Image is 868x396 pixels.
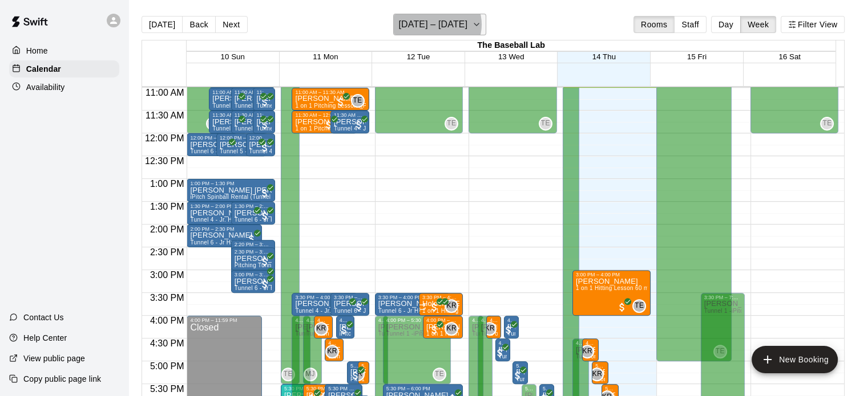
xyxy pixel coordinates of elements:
div: 4:00 PM – 11:59 PM [190,317,258,323]
div: Kevin Reeves [325,345,339,358]
div: Tyler Eckberg [351,94,365,108]
p: View public page [23,353,85,364]
span: Tunnel 6 - Jr Hack Attack Rental (Baseball OR Softball) [256,125,406,132]
span: Tunnel 6 - Jr Hack Attack Rental (Baseball OR Softball) [235,103,385,109]
span: 1:00 PM [147,179,187,189]
span: All customers have paid [341,301,353,313]
button: 11 Mon [313,52,338,61]
span: iPitch Spinball Rental (Tunnel 1) [190,194,277,200]
span: Tunnel 4 - Jr. Hack Attack, Youth [GEOGRAPHIC_DATA] [295,308,448,314]
div: Mike Jacobs [304,368,317,381]
span: TE [447,118,456,129]
div: 3:00 PM – 4:00 PM [576,272,647,277]
div: 11:00 AM – 11:30 AM: Mitch Pope [253,88,275,111]
div: 3:30 PM – 4:00 PM: Kevin Will [330,293,369,316]
div: 4:30 PM – 5:00 PM [328,340,340,346]
div: 1:30 PM – 2:00 PM [235,203,272,209]
div: 11:30 AM – 12:00 PM: Oliver Smalley [292,111,357,133]
span: TE [208,118,217,129]
span: Kevin Reeves [330,345,339,358]
div: 2:30 PM – 3:00 PM [235,249,272,255]
span: All customers have paid [221,142,232,153]
span: 12:00 PM [142,133,187,143]
div: 1:30 PM – 2:00 PM: Greg Mansfield [231,202,275,224]
span: All customers have paid [252,119,264,130]
span: Tunnel 4 - Jr. Hack Attack, Youth [GEOGRAPHIC_DATA] [256,103,409,109]
div: 5:30 PM – 6:00 PM [386,386,460,391]
span: All customers have paid [246,210,257,222]
span: TE [635,300,644,312]
div: 4:30 PM – 5:00 PM: Luke Briley [325,338,344,361]
div: Tyler Eckberg [445,117,458,130]
span: MJ [305,369,315,380]
div: 4:00 PM – 8:00 PM [378,317,385,323]
span: KR [446,300,456,312]
div: 3:00 PM – 4:00 PM: RJ Holtgraves [572,270,651,316]
div: 3:30 PM – 4:00 PM: 1 on 1 Hitting Lesson (Kevin Reeves) [419,293,463,316]
span: 4:00 PM [147,316,187,325]
div: 3:30 PM – 4:00 PM [422,295,459,300]
button: Week [740,16,776,33]
div: 4:30 PM – 5:00 PM: Rowan LeDuff [582,338,599,361]
div: Kevin Reeves [483,322,496,336]
div: 4:00 PM – 4:30 PM [507,317,515,323]
div: Tyler Eckberg [433,368,446,381]
div: 11:30 AM – 12:00 PM: Tunnel 4 - Jr. Hack Attack, Youth Pitching Mound [231,111,269,133]
div: 5:00 PM – 5:30 PM [516,363,524,369]
span: All customers have paid [616,301,628,313]
span: Tunnel 6 - Jr Hack Attack Rental (Baseball OR Softball) [190,148,340,154]
span: Kevin Reeves [595,368,604,381]
span: All customers have paid [231,96,242,108]
div: 4:00 PM – 4:30 PM [317,317,329,323]
div: Kevin Reeves [314,322,328,336]
span: KR [446,323,456,334]
div: 2:20 PM – 3:20 PM: iHack Attack Tunnel Rental (Tunnel 3) [231,240,275,285]
span: All customers have paid [231,119,242,130]
span: 1 on 1 Hitting Lesson 60 minutes ([PERSON_NAME]) [576,285,720,291]
div: 11:30 AM – 12:00 PM [334,112,366,118]
button: Day [711,16,741,33]
span: 12:30 PM [142,156,187,166]
div: Kevin Reeves [590,368,604,381]
span: Pitching Tunnel Rental (Tunnel 2) [235,262,325,268]
span: 12 Tue [407,52,430,61]
div: 10:00 AM – 12:00 PM: Available [187,42,224,133]
div: 4:00 PM – 4:30 PM [340,317,352,323]
div: 10:00 AM – 12:00 PM: Available [750,42,839,133]
div: Calendar [9,60,119,77]
div: 10:00 AM – 12:00 PM: Available [469,42,557,133]
a: Availability [9,79,119,96]
span: Tunnel 4 - Jr. Hack Attack, Youth [GEOGRAPHIC_DATA] [334,125,487,132]
span: Tunnel 5 - Jr Hack Attack Rental (Baseball) [212,103,329,109]
div: 10:00 AM – 12:00 PM: Available [375,42,463,133]
span: Tunnel 6 - Jr Hack Attack Rental (Baseball OR Softball) [378,308,528,314]
span: All customers have paid [259,279,271,290]
span: 2:00 PM [147,224,187,234]
div: 12:00 PM – 12:30 PM [220,135,263,141]
span: All customers have paid [252,96,264,108]
div: 11:00 AM – 11:30 AM [235,89,265,95]
div: 5:30 PM – 6:00 PM [328,386,359,391]
span: All customers have paid [350,370,361,381]
span: All customers have paid [338,324,350,336]
span: All customers have paid [259,96,271,108]
div: 4:00 PM – 4:30 PM: Dustin Vaughn [336,316,355,338]
span: All customers have paid [246,233,257,244]
div: 5:30 PM – 6:30 PM [284,386,315,391]
button: 10 Sun [221,52,245,61]
div: Tyler Eckberg [539,117,552,130]
span: All customers have paid [353,301,365,313]
span: Kevin Reeves [449,299,458,313]
button: 13 Wed [498,52,524,61]
span: All customers have paid [259,142,271,153]
p: Calendar [26,63,61,75]
span: Recurring event [417,303,426,312]
div: 5:30 PM – 6:00 PM [543,386,551,391]
span: All customers have paid [353,119,365,130]
div: 5:00 PM – 5:30 PM [361,363,365,369]
span: TE [284,369,293,380]
span: 4:30 PM [147,338,187,348]
div: 3:00 PM – 3:30 PM [235,272,272,277]
span: All customers have paid [259,187,271,199]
